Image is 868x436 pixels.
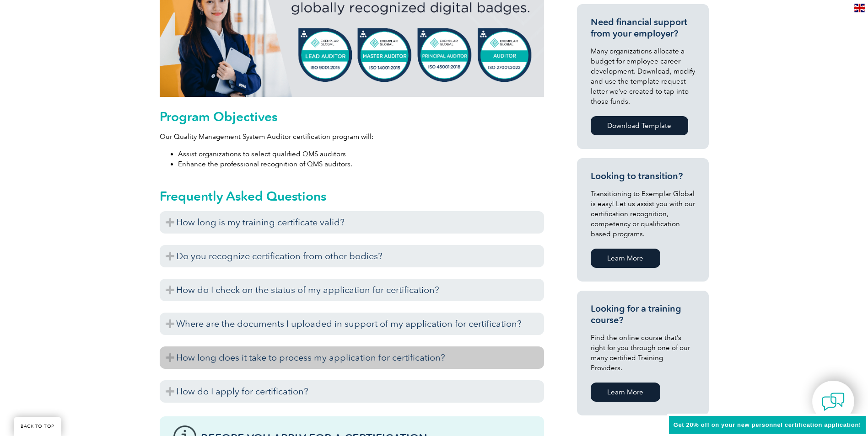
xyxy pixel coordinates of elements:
h3: How long does it take to process my application for certification? [160,346,544,369]
p: Many organizations allocate a budget for employee career development. Download, modify and use th... [591,46,695,106]
h3: Need financial support from your employer? [591,16,695,39]
h3: Where are the documents I uploaded in support of my application for certification? [160,313,544,335]
p: Our Quality Management System Auditor certification program will: [160,132,544,142]
h3: How do I check on the status of my application for certification? [160,279,544,301]
a: BACK TO TOP [14,417,61,436]
a: Learn More [591,249,660,268]
h2: Frequently Asked Questions [160,189,544,203]
h2: Program Objectives [160,109,544,124]
img: en [854,4,865,12]
span: Get 20% off on your new personnel certification application! [674,421,861,428]
li: Assist organizations to select qualified QMS auditors [178,149,544,159]
img: contact-chat.png [822,390,845,413]
h3: Looking for a training course? [591,303,695,326]
h3: Looking to transition? [591,170,695,182]
li: Enhance the professional recognition of QMS auditors. [178,159,544,169]
a: Download Template [591,116,688,135]
h3: How long is my training certificate valid? [160,211,544,234]
a: Learn More [591,383,660,402]
p: Transitioning to Exemplar Global is easy! Let us assist you with our certification recognition, c... [591,189,695,239]
p: Find the online course that’s right for you through one of our many certified Training Providers. [591,333,695,373]
h3: Do you recognize certification from other bodies? [160,245,544,267]
h3: How do I apply for certification? [160,380,544,403]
